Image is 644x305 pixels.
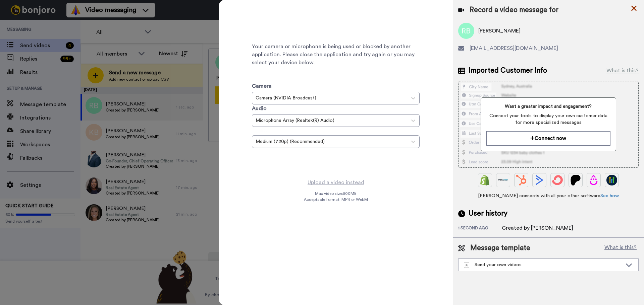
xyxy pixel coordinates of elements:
span: Want a greater impact and engagement? [486,103,610,110]
img: Ontraport [498,175,508,185]
div: Medium (720p) (Recommended) [256,138,404,145]
div: 1 second ago [458,225,502,232]
img: Shopify [480,175,490,185]
label: Camera [252,82,272,90]
img: GoHighLevel [606,175,617,185]
span: Imported Customer Info [469,66,547,76]
span: Acceptable format: MP4 or WebM [304,197,368,202]
img: Drip [588,175,599,185]
span: User history [469,209,507,219]
span: Your camera or microphone is being used or blocked by another application. Please close the appli... [252,43,420,67]
button: Connect now [486,131,610,146]
img: Hubspot [516,175,527,185]
div: Camera (NVIDIA Broadcast) [256,95,404,101]
span: Max video size: 500 MB [315,191,357,196]
span: [PERSON_NAME] connects with all your other software [458,193,639,199]
img: ConvertKit [552,175,563,185]
span: Message template [470,243,530,253]
div: Send your own videos [464,261,622,268]
img: demo-template.svg [464,262,469,268]
span: Connect your tools to display your own customer data for more specialized messages [486,112,610,126]
button: What is this? [602,243,639,253]
a: See how [600,194,619,198]
button: Upload a video instead [306,178,366,187]
label: Audio [252,104,267,112]
img: Patreon [570,175,581,185]
div: Microphone Array (Realtek(R) Audio) [256,117,404,124]
div: Created by [PERSON_NAME] [502,224,573,232]
div: What is this? [606,67,639,75]
img: ActiveCampaign [534,175,545,185]
label: Quality [252,127,267,134]
span: [EMAIL_ADDRESS][DOMAIN_NAME] [470,44,558,52]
